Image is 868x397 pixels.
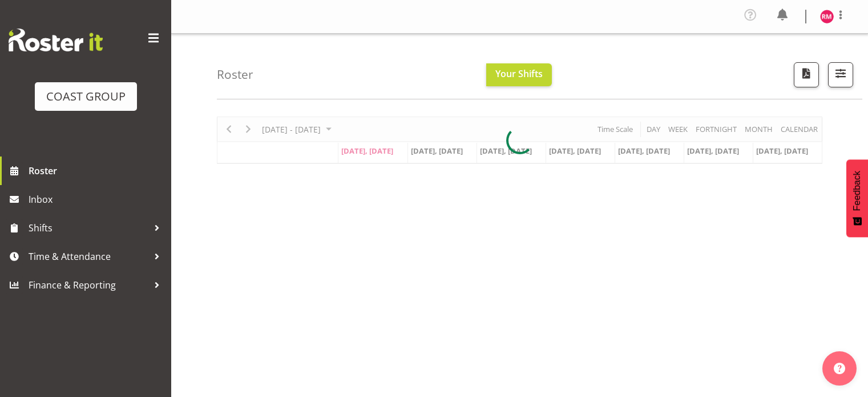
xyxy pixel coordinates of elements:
[834,363,845,374] img: help-xxl-2.png
[828,62,853,87] button: Filter Shifts
[486,63,552,86] button: Your Shifts
[29,276,148,294] span: Finance & Reporting
[852,171,862,211] span: Feedback
[794,62,819,87] button: Download a PDF of the roster according to the set date range.
[820,10,834,23] img: robert-micheal-hyde10060.jpg
[846,159,868,237] button: Feedback - Show survey
[495,67,543,80] span: Your Shifts
[217,68,253,81] h4: Roster
[29,162,165,179] span: Roster
[46,88,126,105] div: COAST GROUP
[29,248,148,265] span: Time & Attendance
[9,29,103,51] img: Rosterit website logo
[29,219,148,236] span: Shifts
[29,191,165,208] span: Inbox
